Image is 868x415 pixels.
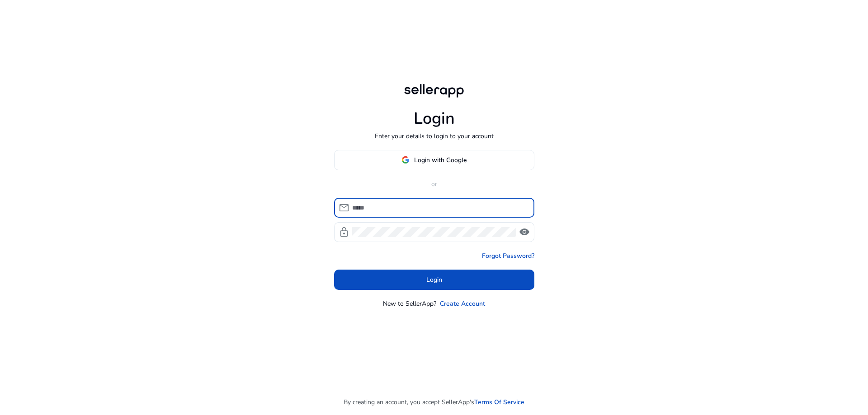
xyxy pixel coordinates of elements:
a: Forgot Password? [482,251,534,261]
button: Login [334,270,534,290]
img: google-logo.svg [401,156,410,164]
span: visibility [519,227,530,238]
a: Terms Of Service [474,397,524,407]
span: Login [426,275,442,284]
p: New to SellerApp? [383,299,436,308]
p: Enter your details to login to your account [375,131,494,141]
h1: Login [414,109,455,128]
span: lock [339,227,349,238]
button: Login with Google [334,150,534,170]
span: Login with Google [414,155,467,165]
span: mail [339,202,349,213]
a: Create Account [440,299,485,308]
p: or [334,179,534,189]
